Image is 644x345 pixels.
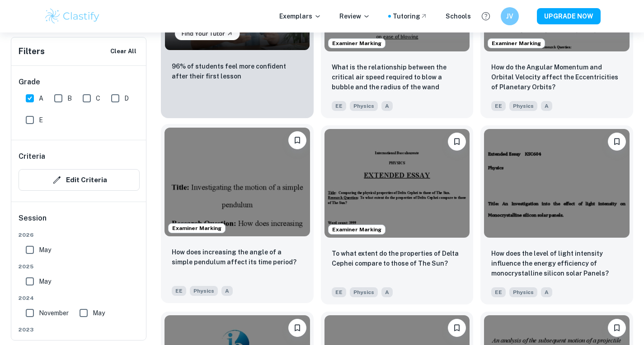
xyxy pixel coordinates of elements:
span: November [39,308,69,318]
span: A [541,101,552,111]
img: Physics EE example thumbnail: How does the level of light intensity in [484,129,630,238]
span: B [67,93,72,103]
button: Bookmark [288,131,306,149]
button: Edit Criteria [19,169,140,191]
span: A [541,287,552,297]
span: 2025 [19,262,140,271]
button: JV [501,7,519,25]
p: How does the level of light intensity influence the energy efficiency of monocrystalline silicon ... [491,248,622,278]
a: BookmarkHow does the level of light intensity influence the energy efficiency of monocrystalline ... [480,125,633,304]
span: 2026 [19,231,140,239]
button: Bookmark [288,319,306,337]
a: Examiner MarkingBookmarkHow does increasing the angle of a simple pendulum affect its time period... [161,125,314,304]
p: What is the relationship between the critical air speed required to blow a bubble and the radius ... [332,62,463,93]
img: Physics EE example thumbnail: To what extent do the properties of Delt [324,129,470,238]
span: Examiner Marking [488,39,545,47]
p: To what extent do the properties of Delta Cephei compare to those of The Sun? [332,248,463,268]
span: A [221,286,233,296]
button: Clear All [108,45,139,58]
span: May [39,276,51,286]
button: Bookmark [448,319,466,337]
img: Clastify logo [44,7,101,25]
button: UPGRADE NOW [537,8,601,24]
button: Bookmark [608,133,626,151]
a: Examiner MarkingBookmarkTo what extent do the properties of Delta Cephei compare to those of The ... [321,125,474,304]
span: EE [491,287,506,297]
span: E [39,115,43,125]
h6: Session [19,213,140,231]
a: Schools [446,11,471,21]
h6: JV [504,11,515,21]
span: A [381,101,393,111]
img: Physics EE example thumbnail: How does increasing the angle of a simpl [165,128,310,236]
p: Exemplars [279,11,321,21]
h6: Grade [19,77,140,87]
button: Bookmark [448,133,466,151]
span: May [93,308,105,318]
p: How do the Angular Momentum and Orbital Velocity affect the Eccentricities of Planetary Orbits? [491,62,622,92]
span: Physics [350,287,378,297]
p: 96% of students feel more confident after their first lesson [172,61,303,81]
span: Physics [509,287,537,297]
span: EE [491,101,506,111]
button: Help and Feedback [478,9,494,24]
span: EE [332,287,346,297]
a: Tutoring [393,11,428,21]
span: Examiner Marking [329,39,385,47]
p: Review [339,11,370,21]
span: May [39,245,51,255]
span: 2023 [19,326,140,334]
span: Physics [350,101,378,111]
span: C [96,93,100,103]
span: Physics [509,101,537,111]
h6: Filters [19,45,45,58]
span: A [39,93,43,103]
p: How does increasing the angle of a simple pendulum affect its time period? [172,247,303,267]
button: Bookmark [608,319,626,337]
span: A [381,287,393,297]
h6: Criteria [19,151,45,162]
span: Examiner Marking [329,225,385,234]
span: 2024 [19,294,140,302]
span: D [124,93,129,103]
span: EE [332,101,346,111]
span: EE [172,286,186,296]
span: Examiner Marking [169,224,225,232]
span: Physics [190,286,218,296]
